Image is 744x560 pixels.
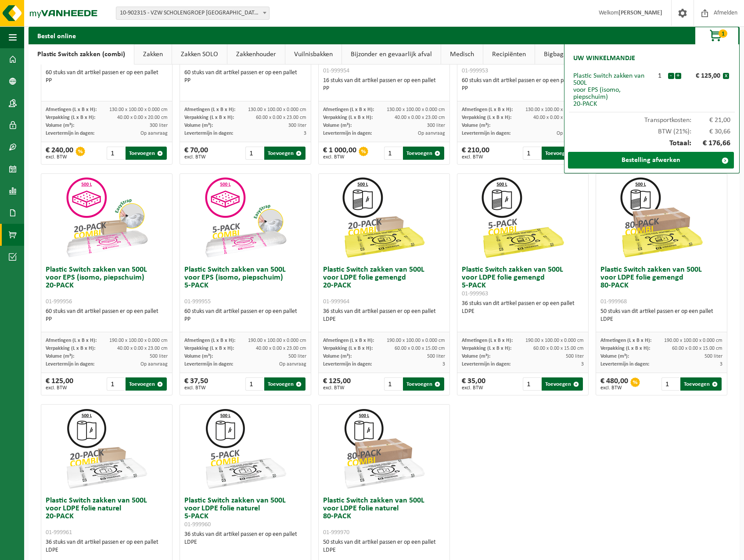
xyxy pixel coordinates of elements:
div: LDPE [600,316,722,323]
span: Verpakking (L x B x H): [600,346,650,351]
span: 40.00 x 0.00 x 23.00 cm [256,346,306,351]
span: 3 [304,131,306,136]
input: 1 [523,377,541,391]
span: 3 [442,362,445,367]
span: 130.00 x 100.00 x 0.000 cm [109,107,168,112]
span: Verpakking (L x B x H): [46,115,95,120]
span: 40.00 x 0.00 x 23.00 cm [533,115,584,120]
div: LDPE [462,308,584,316]
a: Zakkenhouder [227,44,285,65]
span: Afmetingen (L x B x H): [462,107,513,112]
span: 190.00 x 100.00 x 0.000 cm [109,338,168,343]
input: 1 [384,377,402,391]
strong: [PERSON_NAME] [618,10,662,16]
div: 60 stuks van dit artikel passen er op een pallet [46,69,168,85]
h3: Plastic Switch zakken van 500L voor LDPE folie naturel 5-PACK [184,497,306,528]
span: Op aanvraag [557,131,584,136]
span: 01-999953 [462,68,488,74]
div: Transportkosten: [569,112,735,124]
input: 1 [523,147,541,160]
span: excl. BTW [46,154,73,160]
button: 1 [695,27,739,44]
div: € 125,00 [323,377,351,391]
h2: Uw winkelmandje [569,49,640,68]
img: 01-999960 [201,405,289,492]
span: Verpakking (L x B x H): [323,346,373,351]
img: 01-999970 [340,405,428,492]
div: € 480,00 [600,377,628,391]
span: Afmetingen (L x B x H): [46,107,97,112]
span: 40.00 x 0.00 x 23.00 cm [395,115,445,120]
button: Toevoegen [126,147,167,160]
input: 1 [384,147,402,160]
a: Zakken [134,44,172,65]
div: LDPE [184,538,306,546]
span: Volume (m³): [600,354,629,359]
button: Toevoegen [542,147,583,160]
span: Op aanvraag [418,131,445,136]
span: 130.00 x 100.00 x 0.000 cm [248,107,306,112]
img: 01-999956 [63,174,151,262]
span: excl. BTW [184,385,208,391]
button: Toevoegen [264,147,306,160]
span: 300 liter [427,123,445,128]
span: Volume (m³): [184,354,213,359]
button: Toevoegen [403,377,444,391]
span: excl. BTW [323,385,351,391]
span: 01-999954 [323,68,349,74]
span: Levertermijn in dagen: [46,362,94,367]
span: 40.00 x 0.00 x 20.00 cm [117,115,168,120]
span: excl. BTW [46,385,73,391]
span: Verpakking (L x B x H): [184,346,234,351]
button: Toevoegen [403,147,444,160]
span: excl. BTW [462,154,489,160]
span: Levertermijn in dagen: [462,131,510,136]
div: € 1 000,00 [323,147,356,160]
h3: Plastic Switch zakken van 500L voor LDPE folie naturel 20-PACK [46,497,168,536]
img: 01-999955 [201,174,289,262]
a: Recipiënten [483,44,535,65]
input: 1 [245,147,263,160]
div: PP [462,85,584,93]
span: € 176,66 [691,140,731,147]
div: PP [46,77,168,85]
a: Plastic Switch zakken (combi) [29,44,134,65]
input: 1 [107,147,125,160]
button: Toevoegen [264,377,306,391]
span: Volume (m³): [323,354,352,359]
div: 36 stuks van dit artikel passen er op een pallet [462,300,584,316]
span: 190.00 x 100.00 x 0.000 cm [525,338,584,343]
h3: Plastic Switch zakken van 500L voor EPS (isomo, piepschuim) 5-PACK [184,266,306,305]
a: Vuilnisbakken [285,44,341,65]
span: Levertermijn in dagen: [184,362,233,367]
a: Bestelling afwerken [568,152,734,169]
button: Toevoegen [126,377,167,391]
span: Op aanvraag [279,362,306,367]
div: 60 stuks van dit artikel passen er op een pallet [46,308,168,323]
span: 60.00 x 0.00 x 15.00 cm [533,346,584,351]
span: 01-999963 [462,291,488,297]
h3: Plastic Switch zakken van 500L voor LDPE folie naturel 80-PACK [323,497,445,536]
div: € 125,00 [46,377,73,391]
span: 190.00 x 100.00 x 0.000 cm [387,338,445,343]
span: excl. BTW [323,154,356,160]
span: Verpakking (L x B x H): [462,346,511,351]
div: 60 stuks van dit artikel passen er op een pallet [184,308,306,323]
span: Volume (m³): [323,123,352,128]
a: Zakken SOLO [172,44,227,65]
span: Afmetingen (L x B x H): [600,338,651,343]
span: Verpakking (L x B x H): [46,346,95,351]
h3: Plastic Switch zakken van 500L voor LDPE folie gemengd 20-PACK [323,266,445,305]
span: 500 liter [704,354,722,359]
span: 500 liter [150,354,168,359]
span: 300 liter [150,123,168,128]
span: 01-999970 [323,529,349,536]
span: 01-999955 [184,298,211,305]
h3: Plastic Switch zakken van 500L voor LDPE folie gemengd 80-PACK [600,266,722,305]
span: 10-902315 - VZW SCHOLENGROEP SINT-MICHIEL - CONTAINERPARK VTI - ROESELARE [116,7,270,20]
span: € 30,66 [691,128,731,135]
h3: Plastic Switch zakken van 500L voor LDPE folie gemengd 5-PACK [462,266,584,298]
span: 01-999968 [600,298,627,305]
button: x [723,73,729,79]
h3: Plastic Switch zakken van 500L voor EPS (isomo, piepschuim) 20-PACK [46,266,168,305]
